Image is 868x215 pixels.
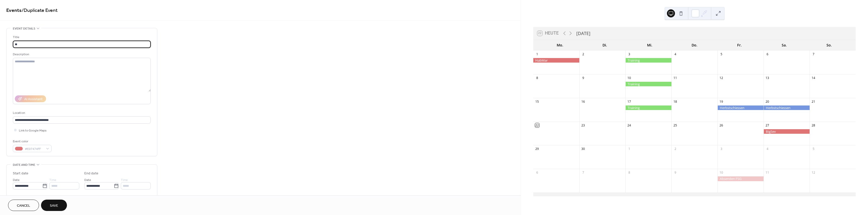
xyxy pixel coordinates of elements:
[673,76,677,80] div: 11
[535,99,539,104] div: 15
[84,171,98,176] div: End date
[25,146,44,152] span: #E07474FF
[673,171,677,175] div: 9
[627,40,672,50] div: Mi.
[627,76,631,80] div: 10
[672,40,717,50] div: Do.
[13,35,150,40] div: Title
[673,52,677,56] div: 4
[581,123,585,127] div: 23
[719,171,724,175] div: 10
[535,52,539,56] div: 1
[13,162,35,168] span: Date and time
[811,147,816,151] div: 5
[718,105,764,110] div: Herbstschiessen
[627,99,631,104] div: 17
[576,30,590,37] div: [DATE]
[8,200,39,211] button: Cancel
[764,105,810,110] div: Herbstschiessen
[718,176,764,181] div: Absenden FSG
[717,40,762,50] div: Fr.
[627,52,631,56] div: 3
[13,139,51,144] div: Event color
[582,40,627,50] div: Di.
[537,40,582,50] div: Mo.
[22,6,58,15] span: / Duplicate Event
[41,200,67,211] button: Save
[765,52,770,56] div: 6
[719,52,724,56] div: 5
[719,76,724,80] div: 12
[581,52,585,56] div: 2
[535,171,539,175] div: 6
[581,76,585,80] div: 9
[811,76,816,80] div: 14
[50,203,58,208] span: Save
[13,110,150,116] div: Location
[673,147,677,151] div: 2
[533,58,579,63] div: HabMar
[811,99,816,104] div: 21
[811,171,816,175] div: 12
[719,99,724,104] div: 19
[673,99,677,104] div: 18
[807,40,852,50] div: So.
[627,147,631,151] div: 1
[13,171,28,176] div: Start date
[811,123,816,127] div: 28
[49,177,56,183] span: Time
[625,82,671,86] div: Training
[673,123,677,127] div: 25
[719,147,724,151] div: 3
[13,52,150,57] div: Description
[17,203,30,208] span: Cancel
[762,40,807,50] div: Sa.
[6,6,22,15] a: Events
[811,52,816,56] div: 7
[627,171,631,175] div: 8
[765,76,770,80] div: 13
[765,99,770,104] div: 20
[535,147,539,151] div: 29
[121,177,128,183] span: Time
[84,177,91,183] span: Date
[581,99,585,104] div: 16
[13,26,35,31] span: Event details
[19,128,47,133] span: Link to Google Maps
[765,171,770,175] div: 11
[581,171,585,175] div: 7
[581,147,585,151] div: 30
[13,177,20,183] span: Date
[765,147,770,151] div: 4
[719,123,724,127] div: 26
[764,129,810,134] div: BigSev
[535,76,539,80] div: 8
[535,123,539,127] div: 22
[627,123,631,127] div: 24
[765,123,770,127] div: 27
[625,58,671,63] div: Training
[625,105,671,110] div: Training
